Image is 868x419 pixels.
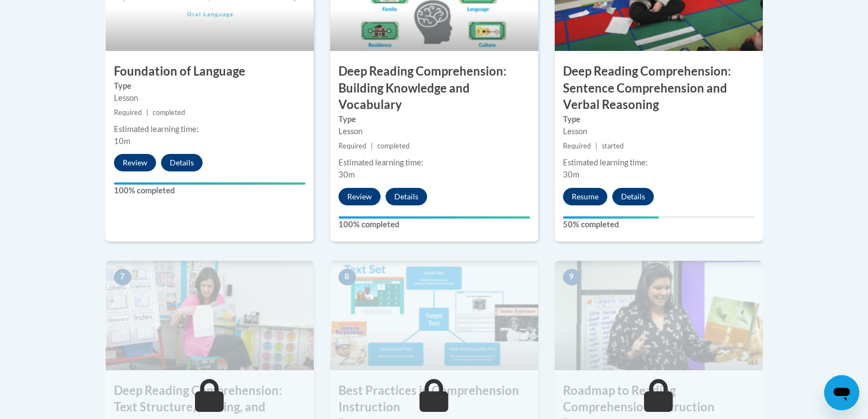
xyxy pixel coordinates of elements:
[602,142,624,150] span: started
[330,261,538,370] img: Course Image
[563,142,591,150] span: Required
[386,188,427,205] button: Details
[563,170,579,179] span: 30m
[114,136,130,146] span: 10m
[114,154,156,171] button: Review
[146,108,148,117] span: |
[114,123,306,135] div: Estimated learning time:
[824,375,859,410] iframe: Button to launch messaging window
[555,261,763,370] img: Course Image
[555,382,763,416] h3: Roadmap to Reading Comprehension Instruction
[563,188,607,205] button: Resume
[563,269,580,285] span: 9
[563,157,755,169] div: Estimated learning time:
[161,154,203,171] button: Details
[338,219,530,231] label: 100% completed
[330,63,538,113] h3: Deep Reading Comprehension: Building Knowledge and Vocabulary
[371,142,373,150] span: |
[338,157,530,169] div: Estimated learning time:
[338,113,530,125] label: Type
[330,382,538,416] h3: Best Practices in Comprehension Instruction
[338,188,381,205] button: Review
[555,63,763,113] h3: Deep Reading Comprehension: Sentence Comprehension and Verbal Reasoning
[106,261,314,370] img: Course Image
[338,269,356,285] span: 8
[563,125,755,137] div: Lesson
[595,142,597,150] span: |
[106,63,314,80] h3: Foundation of Language
[338,170,355,179] span: 30m
[338,125,530,137] div: Lesson
[377,142,410,150] span: completed
[114,108,142,117] span: Required
[563,216,659,219] div: Your progress
[563,113,755,125] label: Type
[612,188,654,205] button: Details
[563,219,755,231] label: 50% completed
[338,216,530,219] div: Your progress
[114,182,306,185] div: Your progress
[153,108,185,117] span: completed
[338,142,366,150] span: Required
[114,80,306,92] label: Type
[114,269,131,285] span: 7
[114,185,306,197] label: 100% completed
[114,92,306,104] div: Lesson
